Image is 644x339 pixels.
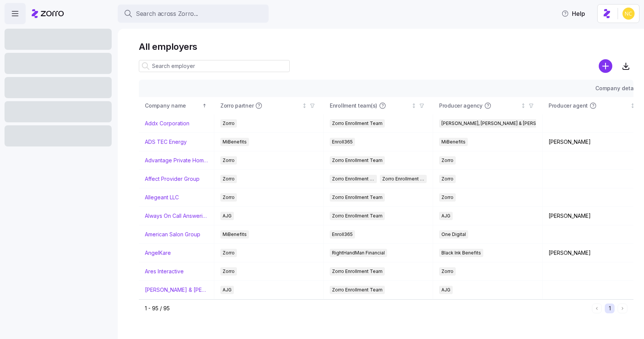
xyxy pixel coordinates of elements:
a: Advantage Private Home Care [145,157,208,164]
span: Zorro [223,119,235,128]
div: 1 - 95 / 95 [145,305,589,312]
span: Zorro [223,156,235,165]
span: AJG [223,286,232,294]
span: [PERSON_NAME], [PERSON_NAME] & [PERSON_NAME] [441,119,560,128]
button: 1 [605,304,615,313]
span: Help [561,9,585,18]
div: Company name [145,102,201,110]
a: Ares Interactive [145,268,184,275]
span: MiBenefits [223,230,247,239]
span: Zorro Enrollment Experts [382,175,425,183]
a: Affect Provider Group [145,175,200,183]
img: e03b911e832a6112bf72643c5874f8d8 [622,8,635,20]
span: Zorro [223,193,235,202]
span: Enroll365 [332,230,353,239]
a: Always On Call Answering Service [145,212,208,220]
a: Addx Corporation [145,120,189,127]
a: AngelKare [145,249,171,257]
div: Not sorted [302,103,307,108]
span: RightHandMan Financial [332,249,385,257]
button: Help [555,6,591,21]
span: Zorro partner [220,102,254,109]
span: Enrollment team(s) [330,102,377,109]
span: Zorro [441,156,453,165]
span: Zorro Enrollment Team [332,175,375,183]
th: Enrollment team(s)Not sorted [324,97,433,114]
span: One Digital [441,230,466,239]
input: Search employer [139,60,290,72]
button: Previous page [592,304,602,313]
svg: add icon [599,59,612,73]
span: Zorro Enrollment Team [332,119,383,128]
div: Not sorted [630,103,635,108]
th: Company nameSorted ascending [139,97,214,114]
a: [PERSON_NAME] & [PERSON_NAME]'s [145,286,208,294]
span: Enroll365 [332,138,353,146]
span: Producer agent [549,102,588,109]
button: Next page [618,304,627,313]
a: Allegeant LLC [145,194,179,201]
span: Zorro [223,249,235,257]
h1: All employers [139,41,633,52]
span: Zorro Enrollment Team [332,286,383,294]
span: Zorro Enrollment Team [332,212,383,220]
th: Zorro partnerNot sorted [214,97,324,114]
span: Zorro [223,175,235,183]
span: AJG [223,212,232,220]
span: Zorro Enrollment Team [332,267,383,276]
a: American Salon Group [145,231,200,238]
span: Producer agency [439,102,483,109]
span: AJG [441,286,450,294]
th: Producer agencyNot sorted [433,97,543,114]
div: Not sorted [521,103,526,108]
span: Black Ink Benefits [441,249,481,257]
span: Zorro [441,193,453,202]
div: Sorted ascending [202,103,207,108]
span: Zorro [223,267,235,276]
span: AJG [441,212,450,220]
span: Search across Zorro... [136,9,198,18]
button: Search across Zorro... [118,5,269,23]
span: MiBenefits [441,138,466,146]
span: Zorro Enrollment Team [332,156,383,165]
span: Zorro Enrollment Team [332,193,383,202]
span: Zorro [441,267,453,276]
a: ADS TEC Energy [145,138,187,146]
span: MiBenefits [223,138,247,146]
span: Zorro [441,175,453,183]
div: Not sorted [411,103,417,108]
